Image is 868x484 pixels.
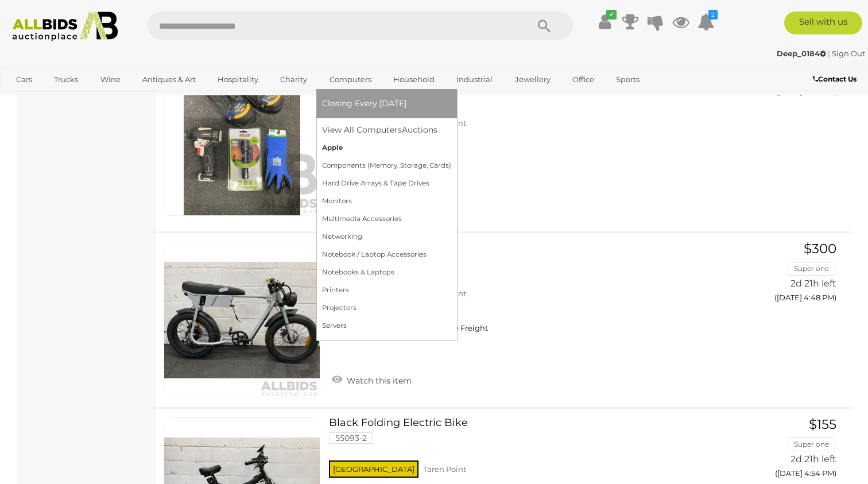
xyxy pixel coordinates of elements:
[322,70,379,89] a: Computers
[9,70,40,89] a: Cars
[386,70,442,89] a: Household
[516,11,573,40] button: Search
[507,70,558,89] a: Jewellery
[804,241,836,257] span: $300
[606,10,617,20] i: ✔
[813,73,859,86] a: Contact Us
[609,70,647,89] a: Sports
[697,11,715,32] a: 2
[9,89,105,108] a: [GEOGRAPHIC_DATA]
[777,49,828,58] a: Deep_0184
[784,11,862,34] a: Sell with us
[777,49,826,58] strong: Deep_0184
[6,11,123,41] img: Allbids.com.au
[813,75,857,83] b: Contact Us
[338,59,726,171] a: BOBCAT Size 6 Safety Toe Boots, TOOLPRO Impact Wrench , ARLEC Tourch and Gloves - Lot of 4 54722-...
[344,375,412,386] span: Watch this item
[210,70,266,89] a: Hospitality
[329,371,414,388] a: Watch this item
[135,70,203,89] a: Antiques & Art
[273,70,315,89] a: Charity
[449,70,500,89] a: Industrial
[46,70,86,89] a: Trucks
[743,242,839,309] a: $300 Super one 2d 21h left ([DATE] 4:48 PM)
[828,49,830,58] span: |
[596,11,614,32] a: ✔
[832,49,865,58] a: Sign Out
[338,242,726,342] a: Fat Tire Electric Bike 55093-3 [GEOGRAPHIC_DATA] Taren Point ALLBIDS SYDNEY Warehouse Local Picku...
[809,416,836,432] span: $155
[708,10,718,20] i: 2
[93,70,128,89] a: Wine
[565,70,602,89] a: Office
[743,59,839,103] a: Start bidding 2d 21h left ([DATE] 4:45 PM)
